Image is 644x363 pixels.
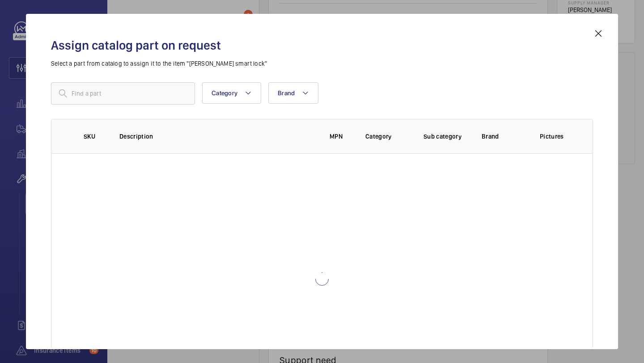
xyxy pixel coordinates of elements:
input: Find a part [51,82,195,105]
button: Category [202,82,261,104]
p: Brand [482,132,525,141]
p: Category [365,132,409,141]
h2: Assign catalog part on request [51,37,593,54]
button: Brand [268,82,318,104]
p: SKU [84,132,105,141]
p: Description [119,132,315,141]
span: Category [212,89,237,97]
p: Sub category [424,132,467,141]
p: Select a part from catalog to assign it to the item "[PERSON_NAME] smart lock" [51,59,593,68]
span: Brand [278,89,295,97]
p: Pictures [540,132,575,141]
p: MPN [330,132,351,141]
